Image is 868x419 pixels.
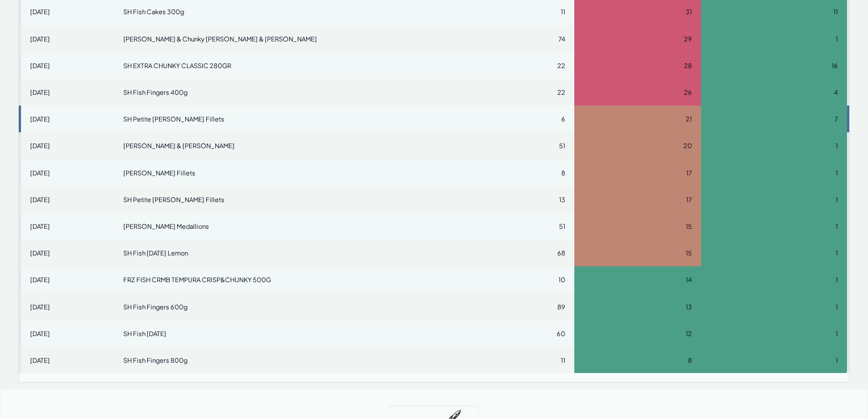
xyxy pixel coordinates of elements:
td: [PERSON_NAME] & [PERSON_NAME] [114,132,431,159]
td: 1 [701,160,848,186]
td: 28 [574,52,701,79]
td: [DATE] [20,186,114,213]
td: 1 [701,347,848,374]
td: SH Fish Fingers 400g [114,79,431,106]
td: [DATE] [20,132,114,159]
td: [DATE] [20,347,114,374]
td: 89 [432,294,574,320]
td: 16 [701,52,848,79]
td: [DATE] [20,266,114,293]
td: 22 [432,79,574,106]
td: [DATE] [20,106,114,132]
td: 1 [701,26,848,52]
td: 11 [432,347,574,374]
td: 51 [432,213,574,240]
td: 6 [432,106,574,132]
td: 20 [574,132,701,159]
td: 1 [701,294,848,320]
td: 1 [701,266,848,293]
td: [DATE] [20,79,114,106]
td: 1 [701,132,848,159]
td: SH Fish [DATE] Lemon [114,240,431,266]
td: 13 [574,294,701,320]
td: 15 [574,213,701,240]
td: SH Fish Fingers 600g [114,294,431,320]
td: 68 [432,240,574,266]
td: 51 [432,132,574,159]
td: 14 [574,266,701,293]
td: SH Fish [DATE] [114,320,431,347]
td: [DATE] [20,294,114,320]
td: 22 [432,52,574,79]
td: 4 [701,79,848,106]
td: 1 [701,240,848,266]
td: [DATE] [20,160,114,186]
td: [DATE] [20,240,114,266]
td: SH Petite [PERSON_NAME] Fillets [114,106,431,132]
td: FRZ FISH CRMB TEMPURA CRISP&CHUNKY 500G [114,266,431,293]
td: 12 [574,320,701,347]
td: 74 [432,26,574,52]
td: SH Petite [PERSON_NAME] Fillets [114,186,431,213]
td: 1 [701,186,848,213]
td: [DATE] [20,213,114,240]
td: 1 [701,213,848,240]
td: 8 [574,347,701,374]
td: 60 [432,320,574,347]
td: [DATE] [20,26,114,52]
td: 13 [432,186,574,213]
td: 8 [432,160,574,186]
td: [PERSON_NAME] Fillets [114,160,431,186]
td: [PERSON_NAME] Medallions [114,213,431,240]
td: 10 [432,266,574,293]
td: 7 [701,106,848,132]
td: 15 [574,240,701,266]
td: [PERSON_NAME] & Chunky [PERSON_NAME] & [PERSON_NAME] [114,26,431,52]
td: SH Fish Fingers 800g [114,347,431,374]
td: [DATE] [20,52,114,79]
td: 21 [574,106,701,132]
td: [DATE] [20,320,114,347]
td: 1 [701,320,848,347]
td: SH EXTRA CHUNKY CLASSIC 280GR [114,52,431,79]
td: 29 [574,26,701,52]
td: 17 [574,186,701,213]
td: 17 [574,160,701,186]
td: 26 [574,79,701,106]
